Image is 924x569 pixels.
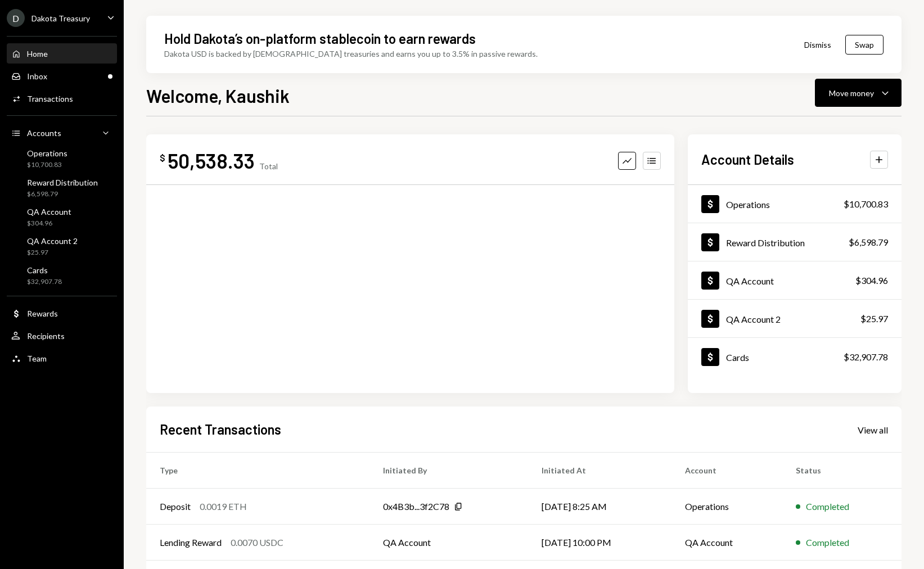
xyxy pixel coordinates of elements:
a: Home [7,43,117,64]
div: Reward Distribution [726,237,805,248]
div: Rewards [27,309,58,318]
div: $6,598.79 [849,236,888,249]
div: $25.97 [860,312,888,326]
a: Operations$10,700.83 [7,145,117,172]
a: View all [858,423,888,436]
div: 0x4B3b...3f2C78 [383,500,449,513]
div: QA Account [27,207,71,216]
div: Cards [726,352,749,363]
a: Inbox [7,66,117,86]
div: Recipients [27,331,65,341]
a: QA Account 2$25.97 [7,233,117,260]
div: D [7,9,25,27]
div: $304.96 [27,219,71,228]
a: Cards$32,907.78 [7,262,117,289]
div: Hold Dakota’s on-platform stablecoin to earn rewards [164,29,476,48]
div: Team [27,354,47,363]
a: Reward Distribution$6,598.79 [7,174,117,201]
div: $ [160,152,165,164]
a: Cards$32,907.78 [688,338,902,376]
div: $10,700.83 [844,197,888,211]
a: Operations$10,700.83 [688,185,902,223]
h1: Welcome, Kaushik [146,84,290,107]
div: Completed [806,500,849,513]
div: $6,598.79 [27,189,98,199]
h2: Recent Transactions [160,420,281,439]
div: $304.96 [855,274,888,287]
div: QA Account [726,276,774,286]
div: Inbox [27,71,47,81]
th: Initiated By [369,453,528,489]
div: Deposit [160,500,191,513]
td: QA Account [369,525,528,561]
div: Home [27,49,48,58]
div: View all [858,425,888,436]
div: Operations [726,199,770,210]
td: Operations [671,489,782,525]
a: Reward Distribution$6,598.79 [688,223,902,261]
th: Type [146,453,369,489]
div: $32,907.78 [27,277,62,287]
div: Lending Reward [160,536,222,549]
div: Dakota Treasury [31,13,90,23]
div: Reward Distribution [27,178,98,187]
div: Completed [806,536,849,549]
a: Accounts [7,123,117,143]
td: [DATE] 8:25 AM [528,489,671,525]
div: 0.0019 ETH [200,500,247,513]
div: $32,907.78 [844,350,888,364]
a: QA Account$304.96 [688,261,902,299]
td: QA Account [671,525,782,561]
div: Cards [27,265,62,275]
div: Move money [829,87,874,99]
div: QA Account 2 [726,314,781,324]
div: Total [259,161,278,171]
div: 50,538.33 [168,148,255,173]
div: Accounts [27,128,61,138]
div: $10,700.83 [27,160,67,170]
div: Transactions [27,94,73,103]
div: $25.97 [27,248,78,258]
a: Recipients [7,326,117,346]
div: QA Account 2 [27,236,78,246]
div: Dakota USD is backed by [DEMOGRAPHIC_DATA] treasuries and earns you up to 3.5% in passive rewards. [164,48,538,60]
button: Swap [845,35,884,55]
th: Account [671,453,782,489]
td: [DATE] 10:00 PM [528,525,671,561]
div: Operations [27,148,67,158]
a: QA Account 2$25.97 [688,300,902,337]
a: QA Account$304.96 [7,204,117,231]
a: Transactions [7,88,117,109]
a: Rewards [7,303,117,323]
button: Move money [815,79,902,107]
h2: Account Details [701,150,794,169]
a: Team [7,348,117,368]
th: Initiated At [528,453,671,489]
div: 0.0070 USDC [231,536,283,549]
th: Status [782,453,902,489]
button: Dismiss [790,31,845,58]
